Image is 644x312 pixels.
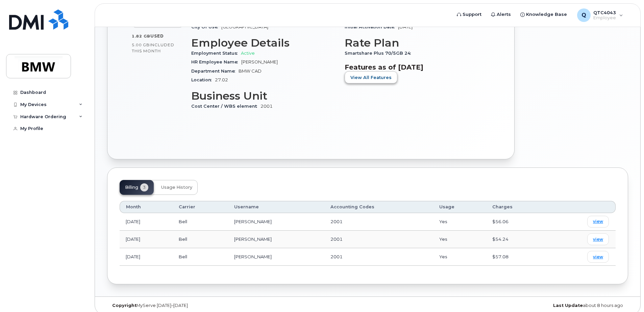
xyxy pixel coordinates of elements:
th: Usage [433,201,486,213]
a: view [587,233,609,245]
span: Employment Status [191,51,241,56]
strong: Copyright [112,303,137,308]
span: Usage History [161,185,192,190]
td: [DATE] [120,213,173,231]
span: Alerts [497,11,511,18]
span: Location [191,77,215,82]
td: Bell [173,248,228,266]
th: Month [120,201,173,213]
td: Yes [433,213,486,231]
span: 2001 [330,254,343,259]
span: 2001 [330,236,343,242]
th: Carrier [173,201,228,213]
td: Bell [173,213,228,231]
td: [PERSON_NAME] [228,231,324,248]
span: 5.00 GB [132,43,150,47]
span: view [593,236,603,242]
span: Support [463,11,481,18]
div: QTC4043 [572,8,628,22]
div: MyServe [DATE]–[DATE] [107,303,281,308]
a: view [587,251,609,263]
span: Employee [593,15,616,21]
div: $54.24 [492,236,543,242]
span: BMW CAD [239,69,262,74]
span: HR Employee Name [191,59,241,64]
span: Initial Activation Date [345,24,398,29]
div: about 8 hours ago [454,303,628,308]
span: used [150,33,164,38]
a: Knowledge Base [516,8,572,21]
td: [DATE] [120,248,173,266]
td: [DATE] [120,231,173,248]
a: view [587,216,609,228]
span: City Of Use [191,24,221,29]
span: QTC4043 [593,10,616,15]
span: 2001 [330,219,343,224]
span: Cost Center / WBS element [191,104,261,109]
span: [PERSON_NAME] [241,59,278,64]
td: [PERSON_NAME] [228,213,324,231]
span: [GEOGRAPHIC_DATA] [221,24,268,29]
th: Username [228,201,324,213]
td: Bell [173,231,228,248]
div: $57.08 [492,254,543,260]
span: Smartshare Plus 70/5GB 24 [345,51,414,56]
span: Knowledge Base [526,11,567,18]
th: Charges [486,201,549,213]
h3: Rate Plan [345,37,490,49]
h3: Business Unit [191,90,337,102]
span: 1.82 GB [132,34,150,38]
a: Support [452,8,486,21]
strong: Last Update [553,303,583,308]
a: Alerts [486,8,516,21]
iframe: Messenger Launcher [615,283,639,307]
td: Yes [433,231,486,248]
h3: Features as of [DATE] [345,63,490,71]
h3: Employee Details [191,37,337,49]
span: 2001 [261,104,273,109]
div: $56.06 [492,218,543,225]
button: View All Features [345,71,397,83]
span: Q [581,11,586,19]
span: Active [241,51,255,56]
span: Department Name [191,69,239,74]
span: included this month [132,42,174,53]
span: [DATE] [398,24,413,29]
span: view [593,218,603,225]
span: 27.02 [215,77,228,82]
td: [PERSON_NAME] [228,248,324,266]
td: Yes [433,248,486,266]
span: view [593,254,603,260]
span: View All Features [350,74,392,81]
th: Accounting Codes [324,201,433,213]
